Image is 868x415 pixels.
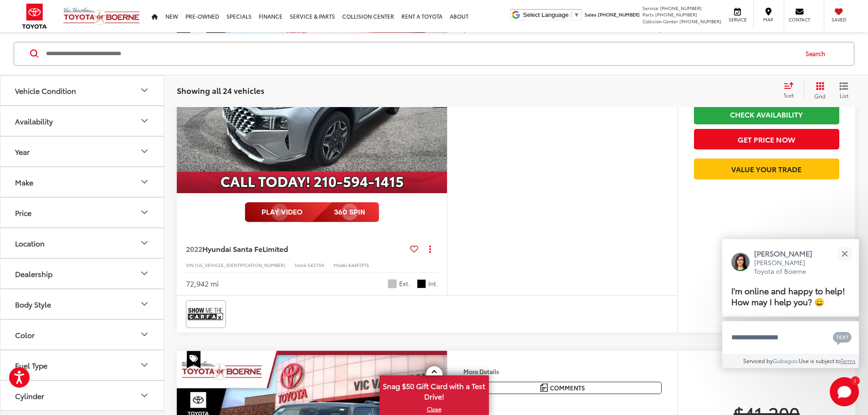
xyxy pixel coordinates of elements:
[642,5,658,11] span: Service
[388,279,397,288] span: Shimmering Silver Pearl
[139,85,150,96] div: Vehicle Condition
[0,289,164,318] button: Body StyleBody Style
[262,243,288,254] span: Limited
[15,116,53,125] div: Availability
[789,16,810,23] span: Contact
[139,329,150,340] div: Color
[195,261,285,268] span: [US_VEHICLE_IDENTIFICATION_NUMBER]
[835,244,854,263] button: Close
[722,239,859,368] div: Close[PERSON_NAME][PERSON_NAME] Toyota of BoerneI'm online and happy to help! How may I help you?...
[784,91,794,99] span: Sort
[294,261,308,268] span: Stock:
[187,351,200,368] span: Special
[0,106,164,135] button: AvailabilityAvailability
[642,11,654,18] span: Parts
[550,384,585,392] span: Comments
[349,261,369,268] span: 644F2FT5
[380,376,488,404] span: Snag $50 Gift Card with a Test Drive!
[139,298,150,309] div: Body Style
[15,177,33,186] div: Make
[754,258,822,276] p: [PERSON_NAME] Toyota of Boerne
[15,86,76,94] div: Vehicle Condition
[0,197,164,227] button: PricePrice
[679,18,721,25] span: [PHONE_NUMBER]
[832,81,855,99] button: List View
[0,380,164,410] button: CylinderCylinder
[15,391,44,400] div: Cylinder
[830,377,859,406] svg: Start Chat
[0,167,164,196] button: MakeMake
[731,284,845,307] span: I'm online and happy to help! How may I help you? 😀
[833,331,852,345] svg: Text
[15,360,47,369] div: Fuel Type
[417,279,426,288] span: Black
[45,42,797,64] input: Search by Make, Model, or Keyword
[839,91,848,99] span: List
[799,357,841,364] span: Use is subject to
[727,16,748,23] span: Service
[177,84,264,95] span: Showing all 24 vehicles
[139,207,150,218] div: Price
[754,248,822,258] p: [PERSON_NAME]
[655,11,697,18] span: [PHONE_NUMBER]
[245,202,379,222] img: full motion video
[399,279,410,288] span: Ext.
[523,11,580,18] a: Select Language​
[830,377,859,406] button: Toggle Chat Window
[202,243,262,254] span: Hyundai Santa Fe
[15,208,31,216] div: Price
[139,390,150,401] div: Cylinder
[139,359,150,370] div: Fuel Type
[139,268,150,279] div: Dealership
[334,261,349,268] span: Model:
[797,42,838,65] button: Search
[0,319,164,349] button: ColorColor
[188,302,224,326] img: View CARFAX report
[694,129,839,149] button: Get Price Now
[854,379,856,383] span: 1
[308,261,324,268] span: 54270A
[758,16,778,23] span: Map
[642,18,678,25] span: Collision Center
[63,7,140,26] img: Vic Vaughan Toyota of Boerne
[15,147,30,155] div: Year
[139,146,150,157] div: Year
[186,243,202,254] span: 2022
[814,92,826,99] span: Grid
[463,368,662,374] h4: More Details
[139,115,150,126] div: Availability
[429,245,431,252] span: dropdown dots
[574,11,580,18] span: ▼
[598,11,640,18] span: [PHONE_NUMBER]
[804,81,832,99] button: Grid View
[15,330,35,338] div: Color
[841,357,856,364] a: Terms
[694,159,839,179] a: Value Your Trade
[139,176,150,187] div: Make
[660,5,702,11] span: [PHONE_NUMBER]
[463,382,662,394] button: Comments
[0,350,164,379] button: Fuel TypeFuel Type
[186,278,219,289] div: 72,942 mi
[15,238,45,247] div: Location
[773,357,799,364] a: Gubagoo.
[694,104,839,124] a: Check Availability
[139,237,150,248] div: Location
[0,136,164,166] button: YearYear
[186,261,195,268] span: VIN:
[722,321,859,354] textarea: Type your message
[830,327,854,348] button: Chat with SMS
[523,11,569,18] span: Select Language
[585,11,596,18] span: Sales
[15,269,52,277] div: Dealership
[743,357,773,364] span: Serviced by
[428,279,438,288] span: Int.
[779,81,804,99] button: Select sort value
[829,16,849,23] span: Saved
[0,258,164,288] button: DealershipDealership
[15,299,51,308] div: Body Style
[422,241,438,256] button: Actions
[540,384,548,391] img: Comments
